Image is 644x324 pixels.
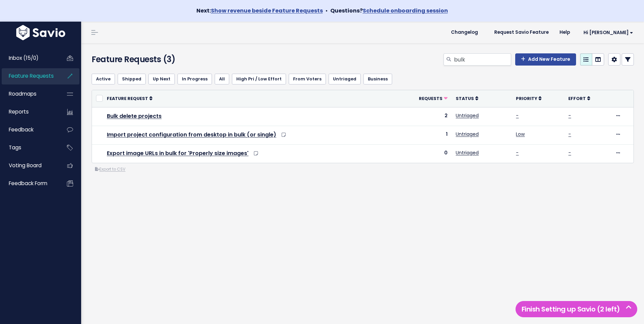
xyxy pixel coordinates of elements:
span: Hi [PERSON_NAME] [583,30,633,35]
a: Tags [2,140,56,155]
a: Export to CSV [95,167,125,172]
a: - [516,112,519,119]
span: Roadmaps [9,90,37,97]
a: Add New Feature [515,53,576,66]
span: Feature Request [107,96,148,101]
a: - [568,131,571,138]
a: From Voters [289,74,326,84]
a: Untriaged [456,131,479,138]
a: Export image URLs in bulk for 'Properly size images' [107,149,248,157]
a: Reports [2,104,56,120]
span: Inbox (15/0) [9,54,39,61]
td: 1 [395,126,452,144]
a: Untriaged [456,112,479,119]
td: 0 [395,144,452,163]
a: - [516,149,519,156]
a: Feedback form [2,176,56,191]
a: Untriaged [456,149,479,156]
a: Import project configuration from desktop in bulk (or single) [107,131,276,139]
a: Effort [568,95,590,102]
span: Voting Board [9,162,42,169]
a: - [568,112,571,119]
a: Shipped [118,74,146,84]
a: Up Next [148,74,175,84]
span: Effort [568,96,586,101]
span: Feature Requests [9,72,54,79]
a: High Pri / Low Effort [232,74,286,84]
span: • [326,7,328,15]
a: Request Savio Feature [489,27,554,38]
span: Requests [419,96,443,101]
span: Feedback [9,126,33,133]
ul: Filter feature requests [92,74,634,84]
input: Search features... [453,53,511,66]
strong: Questions? [330,7,448,15]
a: All [215,74,229,84]
a: Priority [516,95,542,102]
a: - [568,149,571,156]
a: Roadmaps [2,86,56,102]
a: Business [363,74,392,84]
a: Low [516,131,525,138]
a: In Progress [177,74,212,84]
td: 2 [395,107,452,126]
a: Untriaged [329,74,361,84]
a: Show revenue beside Feature Requests [211,7,323,15]
span: Tags [9,144,21,151]
a: Feedback [2,122,56,138]
span: Status [456,96,474,101]
span: Priority [516,96,537,101]
a: Help [554,27,575,38]
a: Inbox (15/0) [2,50,56,66]
a: Feature Request [107,95,152,102]
span: Feedback form [9,180,47,187]
a: Active [92,74,115,84]
h5: Finish Setting up Savio (2 left) [519,304,634,314]
span: Changelog [451,30,478,35]
h4: Feature Requests (3) [92,53,266,66]
a: Hi [PERSON_NAME] [575,27,639,38]
img: logo-white.9d6f32f41409.svg [15,25,67,40]
a: Feature Requests [2,68,56,84]
a: Schedule onboarding session [363,7,448,15]
a: Status [456,95,478,102]
a: Voting Board [2,158,56,173]
strong: Next: [196,7,323,15]
span: Reports [9,108,29,115]
a: Bulk delete projects [107,112,162,120]
a: Requests [419,95,448,102]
